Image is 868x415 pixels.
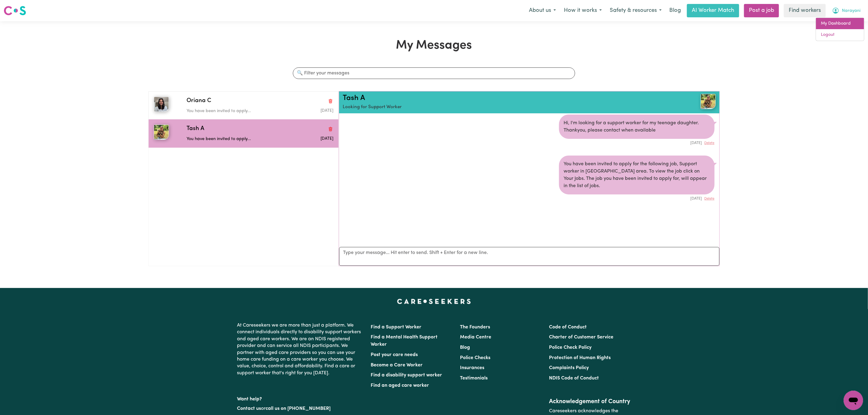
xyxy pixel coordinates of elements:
a: Code of Conduct [549,325,587,330]
button: Delete [705,141,715,146]
a: Logout [816,29,864,41]
iframe: Button to launch messaging window, conversation in progress [844,391,863,410]
span: Message sent on August 5, 2025 [321,109,333,113]
a: call us on [PHONE_NUMBER] [266,406,331,411]
button: Oriana COriana CDelete conversationYou have been invited to apply...Message sent on August 5, 2025 [149,91,338,119]
p: You have been invited to apply... [187,108,284,115]
a: Police Check Policy [549,345,592,350]
button: How it works [560,4,606,17]
a: Find workers [784,4,826,17]
a: The Founders [460,325,490,330]
div: [DATE] [559,139,715,146]
p: Want help? [237,393,364,403]
a: Post a job [744,4,779,17]
a: NDIS Code of Conduct [549,376,599,381]
a: Careseekers home page [397,299,471,304]
button: About us [525,4,560,17]
h2: Acknowledgement of Country [549,398,631,405]
img: Tash A [154,125,169,140]
a: Protection of Human Rights [549,355,611,360]
p: You have been invited to apply... [187,136,284,142]
a: Media Centre [460,335,491,340]
div: My Account [816,18,864,41]
a: Find a Mental Health Support Worker [371,335,438,347]
div: [DATE] [559,194,715,201]
div: Hi, I'm looking for a support worker for my teenage daughter. Thankyou, please contact when avail... [559,115,715,139]
span: Narayani [842,8,860,14]
a: Post your care needs [371,352,418,357]
button: Delete conversation [328,97,333,105]
img: Oriana C [154,97,169,112]
a: Blog [666,4,684,17]
span: Message sent on August 6, 2025 [321,137,333,141]
button: Safety & resources [606,4,666,17]
a: Police Checks [460,355,490,360]
a: Find an aged care worker [371,383,429,388]
a: Find a disability support worker [371,373,442,378]
img: Careseekers logo [4,5,26,16]
a: AI Worker Match [687,4,739,17]
button: Delete [705,196,715,201]
p: At Careseekers we are more than just a platform. We connect individuals directly to disability su... [237,320,364,379]
a: Complaints Policy [549,365,589,370]
p: Looking for Support Worker [343,104,654,111]
a: Insurances [460,365,484,370]
a: Find a Support Worker [371,325,422,330]
p: or [237,403,364,414]
input: 🔍 Filter your messages [293,67,575,79]
a: Become a Care Worker [371,363,423,368]
span: Tash A [187,125,204,133]
span: Oriana C [187,97,211,105]
button: My Account [828,4,864,17]
a: Contact us [237,406,261,411]
a: My Dashboard [816,18,864,29]
a: Testimonials [460,376,488,381]
a: Charter of Customer Service [549,335,613,340]
a: Tash A [654,94,716,109]
a: Tash A [343,94,365,102]
button: Tash ATash ADelete conversationYou have been invited to apply...Message sent on August 6, 2025 [149,119,338,147]
div: You have been invited to apply for the following job, Support worker in [GEOGRAPHIC_DATA] area. T... [559,156,715,194]
a: Blog [460,345,470,350]
h1: My Messages [148,38,720,53]
button: Delete conversation [328,125,333,133]
img: View Tash A's profile [701,94,716,109]
a: Careseekers logo [4,4,26,18]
